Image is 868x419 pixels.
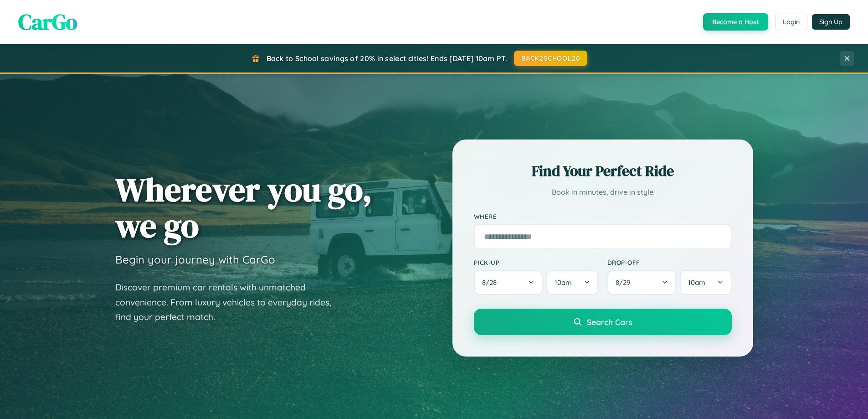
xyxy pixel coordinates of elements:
span: 8 / 29 [616,278,635,287]
label: Where [474,212,732,220]
button: 10am [680,270,731,295]
button: Sign Up [812,14,850,30]
p: Discover premium car rentals with unmatched convenience. From luxury vehicles to everyday rides, ... [115,280,343,325]
button: 10am [546,270,598,295]
button: Login [775,14,807,30]
span: 10am [688,278,705,287]
h2: Find Your Perfect Ride [474,161,732,181]
span: Back to School savings of 20% in select cities! Ends [DATE] 10am PT. [267,54,507,63]
p: Book in minutes, drive in style [474,186,732,199]
button: Become a Host [703,13,768,31]
span: Search Cars [587,317,632,327]
label: Drop-off [607,259,732,266]
label: Pick-up [474,259,598,266]
button: 8/29 [607,270,677,295]
span: 8 / 28 [482,278,501,287]
button: Search Cars [474,309,732,335]
h1: Wherever you go, we go [115,171,372,243]
h3: Begin your journey with CarGo [115,253,275,266]
span: 10am [555,278,572,287]
button: BACK2SCHOOL20 [514,51,587,66]
span: CarGo [18,7,77,37]
button: 8/28 [474,270,543,295]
